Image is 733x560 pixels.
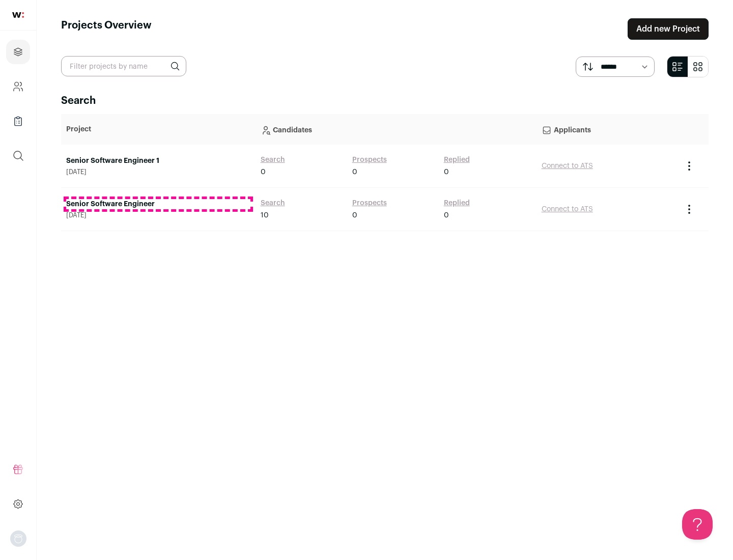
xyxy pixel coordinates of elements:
[352,198,387,208] a: Prospects
[12,12,24,18] img: wellfound-shorthand-0d5821cbd27db2630d0214b213865d53afaa358527fdda9d0ea32b1df1b89c2c.svg
[66,124,250,134] p: Project
[628,18,709,40] a: Add new Project
[352,167,357,177] span: 0
[444,210,449,220] span: 0
[683,203,695,215] button: Project Actions
[261,198,285,208] a: Search
[6,74,30,99] a: Company and ATS Settings
[352,210,357,220] span: 0
[66,199,250,209] a: Senior Software Engineer
[261,155,285,165] a: Search
[66,156,250,166] a: Senior Software Engineer 1
[261,167,266,177] span: 0
[61,56,186,76] input: Filter projects by name
[61,18,152,40] h1: Projects Overview
[66,211,250,219] span: [DATE]
[352,155,387,165] a: Prospects
[61,94,709,108] h2: Search
[682,509,713,540] iframe: Help Scout Beacon - Open
[6,109,30,133] a: Company Lists
[542,206,593,213] a: Connect to ATS
[683,160,695,172] button: Project Actions
[6,40,30,64] a: Projects
[444,155,470,165] a: Replied
[444,167,449,177] span: 0
[261,210,269,220] span: 10
[261,119,531,139] p: Candidates
[10,530,26,547] img: nopic.png
[10,530,26,547] button: Open dropdown
[444,198,470,208] a: Replied
[66,168,250,176] span: [DATE]
[542,119,673,139] p: Applicants
[542,162,593,170] a: Connect to ATS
